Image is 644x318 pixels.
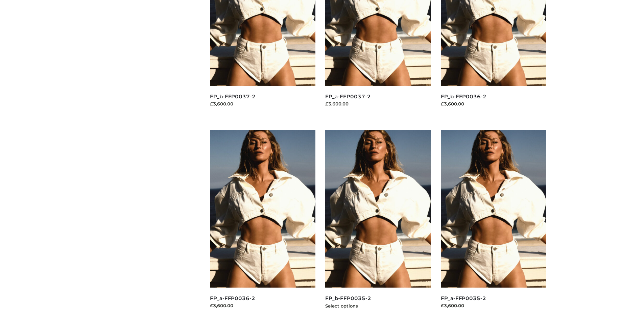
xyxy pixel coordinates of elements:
div: £3,600.00 [210,100,315,107]
div: £3,600.00 [441,100,546,107]
div: £3,600.00 [441,302,546,309]
a: FP_b-FFP0036-2 [441,93,486,100]
a: Select options [325,303,358,309]
div: £3,600.00 [210,302,315,309]
a: FP_a-FFP0035-2 [441,295,486,301]
a: FP_a-FFP0036-2 [210,295,255,301]
a: FP_a-FFP0037-2 [325,93,371,100]
div: £3,600.00 [325,100,431,107]
a: FP_b-FFP0037-2 [210,93,256,100]
a: FP_b-FFP0035-2 [325,295,371,301]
